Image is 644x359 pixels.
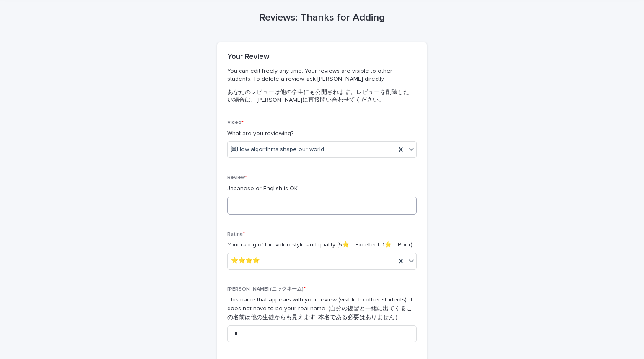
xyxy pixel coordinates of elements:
[227,232,245,237] span: Rating
[227,52,270,62] h2: Your Review
[227,241,417,249] p: Your rating of the video style and quality (5⭐️ = Excellent, 1⭐️ = Poor)
[227,287,306,292] span: [PERSON_NAME] (ニックネーム)
[227,175,247,180] span: Review
[227,296,417,322] p: This name that appears with your review (visible to other students). It does not have to be your ...
[227,120,244,125] span: Video
[231,145,324,154] span: 🖼How algorithms shape our world
[217,12,427,24] h1: Reviews: Thanks for Adding
[227,89,413,104] p: あなたのレビューは他の学生にも公開されます。レビューを削除したい場合は、[PERSON_NAME]に直接問い合わせてください。
[227,67,413,82] p: You can edit freely any time. Your reviews are visible to other students. To delete a review, ask...
[231,257,260,265] span: ⭐️⭐️⭐️⭐️
[227,129,417,138] p: What are you reviewing?
[227,184,417,193] p: Japanese or English is OK.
